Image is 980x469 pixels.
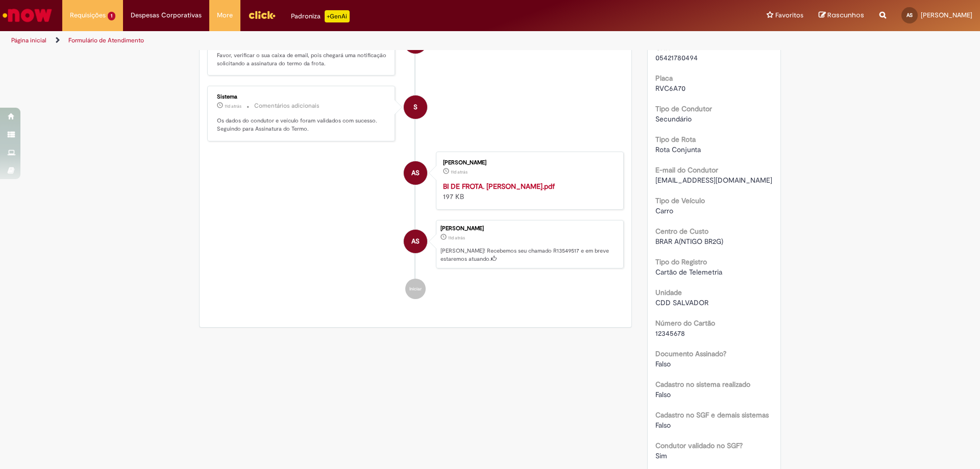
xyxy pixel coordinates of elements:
small: Comentários adicionais [254,102,320,110]
b: Tipo de Rota [655,135,696,144]
b: Centro de Custo [655,227,708,236]
img: click_logo_yellow_360x200.png [248,7,276,22]
span: Rota Conjunta [655,145,701,154]
b: Placa [655,73,673,83]
b: E-mail do Condutor [655,165,718,175]
b: Documento Assinado? [655,349,726,358]
p: Favor, verificar o sua caixa de email, pois chegará uma notificação solicitando a assinatura do t... [217,52,387,67]
span: Requisições [70,10,106,20]
span: 12345678 [655,329,685,338]
div: Sistema [217,94,387,100]
div: [PERSON_NAME] [440,226,618,232]
div: Adam Lira Da Silva [404,161,427,185]
b: Unidade [655,288,682,297]
a: BI DE FROTA. [PERSON_NAME].pdf [443,182,555,191]
span: Cartão de Telemetria [655,267,722,277]
ul: Trilhas de página [8,31,646,50]
span: 1 [108,12,115,20]
span: AS [906,12,913,18]
span: RVC6A70 [655,84,685,93]
time: 19/09/2025 09:33:36 [451,169,468,175]
div: [PERSON_NAME] [443,160,613,166]
div: Adam Lira Da Silva [404,230,427,253]
span: Sim [655,451,667,460]
time: 19/09/2025 09:34:26 [448,235,465,241]
div: System [404,95,427,119]
span: 11d atrás [451,169,468,175]
span: Falso [655,421,671,430]
span: Falso [655,390,671,399]
div: 197 KB [443,181,613,202]
time: 19/09/2025 09:44:24 [225,103,241,109]
span: [EMAIL_ADDRESS][DOMAIN_NAME] [655,176,772,185]
span: S [413,95,418,119]
b: CNH [655,43,670,52]
span: Secundário [655,114,692,124]
li: Adam Lira Da Silva [207,220,624,269]
img: ServiceNow [1,5,54,26]
span: 11d atrás [225,103,241,109]
b: Cadastro no SGF e demais sistemas [655,410,769,419]
span: CDD SALVADOR [655,298,708,307]
a: Formulário de Atendimento [68,36,144,44]
b: Tipo de Veículo [655,196,705,205]
a: Página inicial [11,36,46,44]
div: Padroniza [291,10,350,22]
span: Carro [655,206,673,215]
span: 11d atrás [448,235,465,241]
span: AS [411,161,420,185]
b: Tipo de Condutor [655,104,712,113]
b: Cadastro no sistema realizado [655,380,750,389]
span: 05421780494 [655,53,698,62]
b: Número do Cartão [655,318,715,328]
p: Os dados do condutor e veículo foram validados com sucesso. Seguindo para Assinatura do Termo. [217,117,387,133]
b: Tipo do Registro [655,257,707,266]
span: Despesas Corporativas [131,10,202,20]
span: Falso [655,359,671,368]
span: BRAR A(NTIGO BR2G) [655,237,723,246]
a: Rascunhos [819,11,864,20]
span: More [217,10,233,20]
p: [PERSON_NAME]! Recebemos seu chamado R13549517 e em breve estaremos atuando. [440,247,618,263]
span: Rascunhos [827,10,864,20]
b: Condutor validado no SGF? [655,441,743,450]
p: +GenAi [325,10,350,22]
span: [PERSON_NAME] [921,11,972,19]
span: Favoritos [775,10,803,20]
span: AS [411,229,420,254]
